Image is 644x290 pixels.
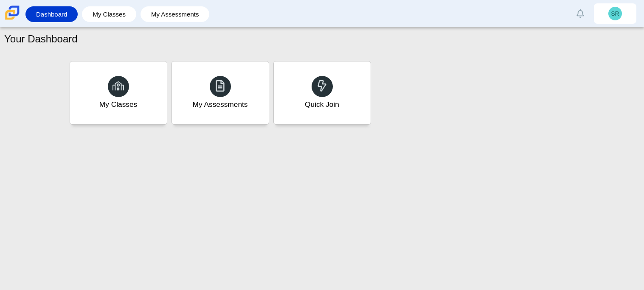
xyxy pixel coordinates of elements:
a: Quick Join [273,61,371,125]
a: Carmen School of Science & Technology [3,16,21,23]
span: SR [611,11,619,17]
a: My Classes [70,61,167,125]
h1: Your Dashboard [4,32,78,46]
img: Carmen School of Science & Technology [3,4,21,22]
a: SR [594,3,636,24]
div: Quick Join [305,99,339,110]
div: My Classes [99,99,138,110]
a: My Classes [86,6,132,22]
a: Alerts [571,4,590,23]
div: My Assessments [193,99,248,110]
a: Dashboard [30,6,73,22]
a: My Assessments [145,6,205,22]
a: My Assessments [172,61,269,125]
